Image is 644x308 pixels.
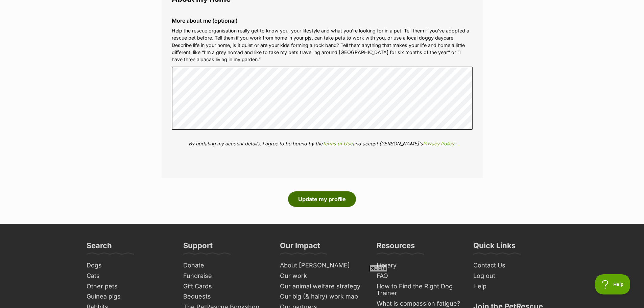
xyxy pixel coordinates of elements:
iframe: Advertisement [158,274,486,305]
a: Contact Us [471,260,560,271]
h3: Search [87,241,112,254]
button: Update my profile [288,191,356,207]
h3: Quick Links [473,241,516,254]
a: Cats [84,271,174,281]
p: Help the rescue organisation really get to know you, your lifestyle and what you’re looking for i... [172,27,473,63]
a: Library [374,260,464,271]
p: By updating my account details, I agree to be bound by the and accept [PERSON_NAME]'s [172,140,473,147]
h3: Support [183,241,213,254]
h3: Resources [377,241,415,254]
h3: Our Impact [280,241,320,254]
a: Guinea pigs [84,291,174,302]
a: Other pets [84,281,174,292]
a: Privacy Policy. [423,141,455,146]
a: Terms of Use [322,141,353,146]
a: Donate [181,260,270,271]
a: Dogs [84,260,174,271]
a: Log out [471,271,560,281]
span: Close [369,265,388,271]
label: More about me (optional) [172,18,473,24]
a: Help [471,281,560,292]
a: About [PERSON_NAME] [277,260,367,271]
iframe: Help Scout Beacon - Open [595,274,630,294]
